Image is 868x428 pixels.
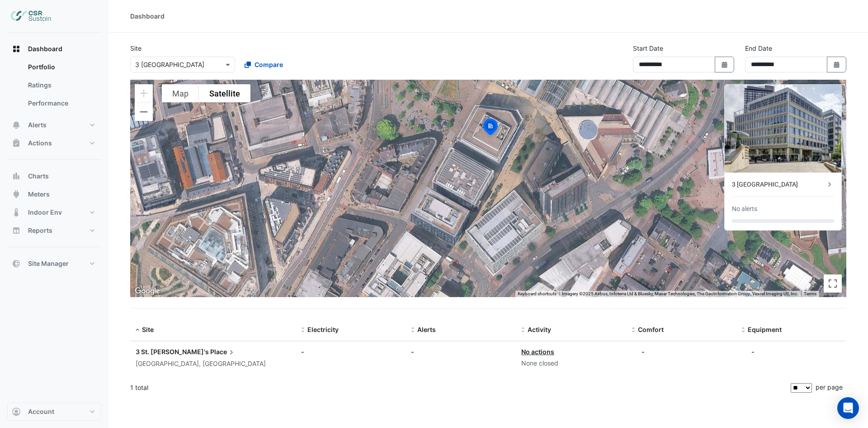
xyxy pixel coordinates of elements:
button: Dashboard [7,40,101,58]
span: per page [816,383,843,391]
div: None closed [521,358,621,369]
img: Company Logo [11,7,52,25]
button: Show street map [162,84,199,102]
button: Account [7,403,101,421]
app-icon: Indoor Env [12,208,21,217]
span: Imagery ©2025 Airbus, Infoterra Ltd & Bluesky, Maxar Technologies, The GeoInformation Group, Vexc... [562,291,798,296]
span: Indoor Env [28,208,62,217]
div: - [642,347,645,356]
span: Actions [28,139,52,148]
span: Dashboard [28,44,62,53]
app-icon: Charts [12,172,21,181]
fa-icon: Select Date [721,61,729,68]
div: 3 [GEOGRAPHIC_DATA] [732,180,825,189]
div: [GEOGRAPHIC_DATA], [GEOGRAPHIC_DATA] [136,359,290,369]
span: Reports [28,226,52,235]
label: End Date [745,43,772,53]
span: Electricity [307,326,339,333]
button: Zoom out [135,103,153,121]
app-icon: Site Manager [12,259,21,268]
div: - [751,347,755,356]
span: Comfort [638,326,664,333]
span: Compare [255,60,283,69]
a: Portfolio [21,58,101,76]
button: Compare [239,57,289,72]
a: Ratings [21,76,101,94]
div: 1 total [130,376,789,399]
span: Alerts [417,326,436,333]
fa-icon: Select Date [833,61,841,68]
button: Reports [7,221,101,240]
span: Site [142,326,154,333]
span: Site Manager [28,259,69,268]
button: Zoom in [135,84,153,102]
button: Show satellite imagery [199,84,250,102]
div: Dashboard [130,11,165,21]
app-icon: Reports [12,226,21,235]
a: No actions [521,348,554,356]
app-icon: Dashboard [12,44,21,53]
button: Charts [7,167,101,185]
label: Site [130,43,142,53]
a: Open this area in Google Maps (opens a new window) [132,285,162,297]
span: Place [210,347,236,357]
button: Toggle fullscreen view [824,274,842,293]
img: 3 St. Paul's Place [725,85,841,173]
app-icon: Meters [12,190,21,199]
label: Start Date [633,43,663,53]
span: Activity [528,326,551,333]
button: Site Manager [7,255,101,273]
span: Account [28,407,54,416]
img: Google [132,285,162,297]
div: - [411,347,510,356]
span: Equipment [748,326,782,333]
app-icon: Alerts [12,120,21,130]
div: Open Intercom Messenger [837,397,859,419]
span: 3 St. [PERSON_NAME]'s [136,348,209,356]
button: Indoor Env [7,203,101,221]
button: Actions [7,134,101,152]
span: Alerts [28,120,47,130]
button: Alerts [7,116,101,134]
button: Keyboard shortcuts [518,291,557,297]
a: Performance [21,94,101,112]
div: No alerts [732,204,757,214]
div: Dashboard [7,58,101,116]
app-icon: Actions [12,139,21,148]
img: site-pin-selected.svg [481,117,500,139]
span: Meters [28,190,50,199]
div: - [301,347,401,356]
button: Meters [7,185,101,203]
a: Terms (opens in new tab) [804,291,816,296]
span: Charts [28,172,49,181]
